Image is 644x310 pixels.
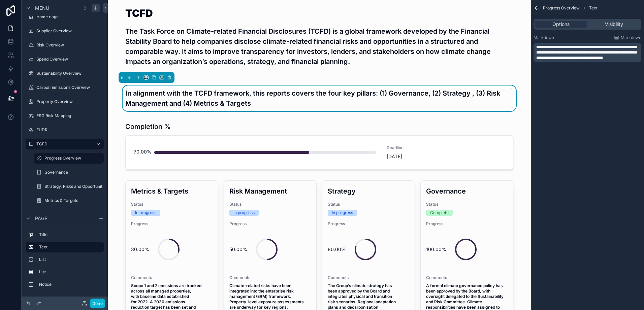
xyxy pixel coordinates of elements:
[36,99,102,104] label: Property Overview
[26,11,104,22] a: Home Page
[26,68,104,79] a: Sustainability Overview
[36,28,102,34] label: Supplier Overview
[39,269,101,275] label: List
[34,181,104,192] a: Strategy, Risks and Opportunities
[26,40,104,50] a: Risk Overview
[39,282,101,287] label: Notice
[26,110,104,121] a: ESG Risk Mapping
[44,198,102,203] label: Metrics & Targets
[44,170,102,175] label: Governance
[36,57,102,62] label: Spend Overview
[125,88,513,108] h3: In alignment with the TCFD framework, this reports covers the four key pillars: (1) Governance, (...
[26,96,104,107] a: Property Overview
[26,82,104,93] a: Carbon Emissions Overview
[35,5,49,11] span: Menu
[543,5,580,11] span: Progress Overview
[36,85,102,90] label: Carbon Emissions Overview
[44,156,100,161] label: Progress Overview
[34,167,104,178] a: Governance
[34,153,104,164] a: Progress Overview
[26,54,104,65] a: Spend Overview
[39,244,98,250] label: Text
[534,35,554,40] label: Markdown
[552,21,570,28] span: Options
[605,21,623,28] span: Visibility
[90,299,105,308] button: Done
[36,71,102,76] label: Sustainability Overview
[26,26,104,36] a: Supplier Overview
[35,215,47,222] span: Page
[621,35,641,40] span: Markdown
[534,43,641,62] div: scrollable content
[26,125,104,135] a: EUDR
[22,226,108,297] div: scrollable content
[614,35,641,40] a: Markdown
[589,5,598,11] span: Text
[36,113,102,118] label: ESG Risk Mapping
[39,232,101,237] label: Title
[39,257,101,262] label: List
[26,209,104,220] a: SASB
[26,139,104,149] a: TCFD
[36,42,102,48] label: Risk Overview
[36,127,102,133] label: EUDR
[36,141,90,147] label: TCFD
[34,195,104,206] a: Metrics & Targets
[36,14,102,20] label: Home Page
[44,184,108,189] label: Strategy, Risks and Opportunities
